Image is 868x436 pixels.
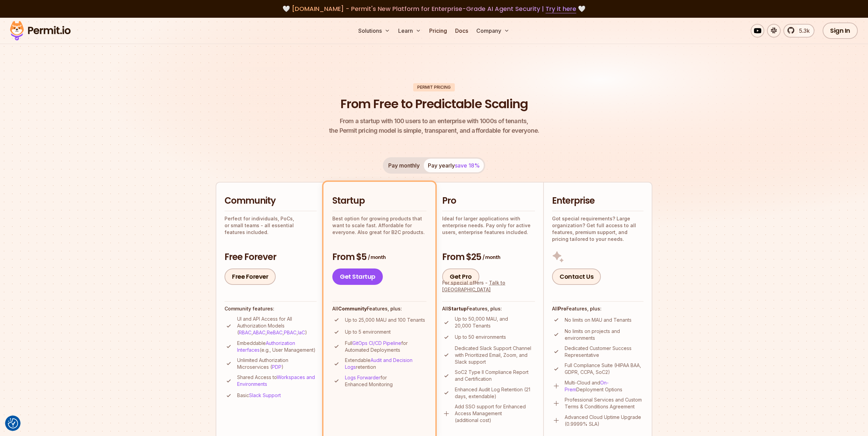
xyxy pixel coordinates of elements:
h4: All Features, plus: [332,305,426,312]
p: Advanced Cloud Uptime Upgrade (0.9999% SLA) [565,414,643,427]
h2: Community [225,195,317,207]
p: for Enhanced Monitoring [345,374,426,388]
h4: Community features: [225,305,317,312]
p: Enhanced Audit Log Retention (21 days, extendable) [455,386,535,400]
p: Full Compliance Suite (HIPAA BAA, GDPR, CCPA, SoC2) [565,362,643,376]
p: Up to 50,000 MAU, and 20,000 Tenants [455,316,535,329]
button: Company [474,24,512,38]
a: Logs Forwarder [345,375,380,380]
p: Dedicated Slack Support Channel with Prioritized Email, Zoom, and Slack support [455,345,535,365]
a: Free Forever [225,268,276,285]
img: Revisit consent button [8,418,18,428]
span: From a startup with 100 users to an enterprise with 1000s of tenants, [329,116,539,126]
p: Professional Services and Custom Terms & Conditions Agreement [565,396,643,410]
a: On-Prem [565,380,609,392]
a: 5.3k [783,24,814,38]
p: Unlimited Authorization Microservices ( ) [237,357,317,370]
div: Permit Pricing [413,83,455,91]
p: No limits on MAU and Tenants [565,317,632,323]
p: Multi-Cloud and Deployment Options [565,379,643,393]
h4: All Features, plus: [442,305,535,312]
a: IaC [298,330,305,335]
a: Audit and Decision Logs [345,357,413,370]
p: Extendable retention [345,357,426,370]
strong: Community [338,306,367,311]
p: SoC2 Type II Compliance Report and Certification [455,369,535,382]
div: For special offers - [442,279,535,293]
a: Get Pro [442,268,479,285]
span: 5.3k [795,27,810,35]
p: Got special requirements? Large organization? Get full access to all features, premium support, a... [552,215,643,243]
a: Slack Support [249,392,281,398]
h3: Free Forever [225,251,317,263]
p: No limits on projects and environments [565,328,643,341]
a: Pricing [426,24,450,38]
p: Full for Automated Deployments [345,340,426,353]
a: Docs [452,24,471,38]
button: Pay monthly [384,159,424,172]
h2: Pro [442,195,535,207]
button: Solutions [356,24,393,38]
h2: Enterprise [552,195,643,207]
span: / month [482,254,500,261]
p: Embeddable (e.g., User Management) [237,340,317,353]
a: Try it here [546,4,576,13]
p: Up to 50 environments [455,334,506,340]
a: PBAC [284,330,296,335]
span: [DOMAIN_NAME] - Permit's New Platform for Enterprise-Grade AI Agent Security | [292,4,576,13]
p: Add SSO support for Enhanced Access Management (additional cost) [455,403,535,424]
p: Basic [237,392,281,399]
a: Sign In [823,23,858,39]
h4: All Features, plus: [552,305,643,312]
p: Up to 25,000 MAU and 100 Tenants [345,317,425,323]
button: Learn [395,24,424,38]
strong: Pro [558,306,566,311]
a: GitOps CI/CD Pipeline [352,340,401,346]
p: UI and API Access for All Authorization Models ( , , , , ) [237,316,317,336]
p: Ideal for larger applications with enterprise needs. Pay only for active users, enterprise featur... [442,215,535,236]
a: PDP [272,364,281,370]
a: RBAC [239,330,251,335]
a: ABAC [253,330,265,335]
a: Contact Us [552,268,601,285]
p: the Permit pricing model is simple, transparent, and affordable for everyone. [329,116,539,135]
p: Shared Access to [237,374,317,388]
p: Up to 5 environment [345,329,391,335]
h3: From $5 [332,251,426,263]
a: Get Startup [332,268,383,285]
h1: From Free to Predictable Scaling [341,96,528,113]
div: 🤍 🤍 [16,4,852,14]
p: Perfect for individuals, PoCs, or small teams - all essential features included. [225,215,317,236]
a: Authorization Interfaces [237,340,295,353]
button: Consent Preferences [8,418,18,428]
strong: Startup [448,306,467,311]
span: / month [368,254,386,261]
h2: Startup [332,195,426,207]
p: Best option for growing products that want to scale fast. Affordable for everyone. Also great for... [332,215,426,236]
h3: From $25 [442,251,535,263]
img: Permit logo [7,19,74,42]
a: ReBAC [267,330,283,335]
p: Dedicated Customer Success Representative [565,345,643,359]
